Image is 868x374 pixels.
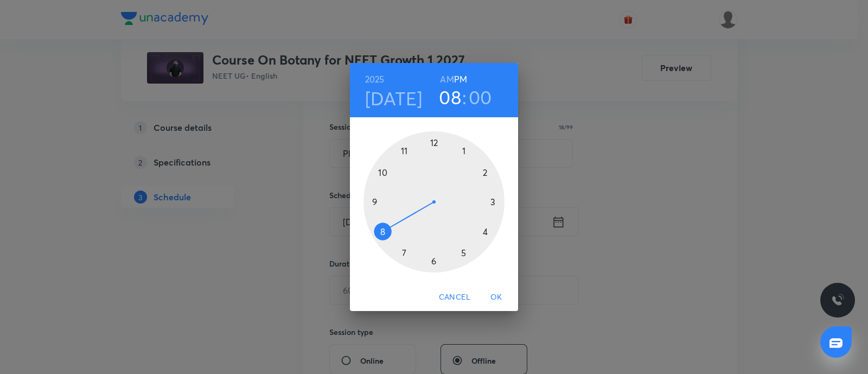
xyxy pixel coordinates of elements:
button: OK [479,287,514,307]
h3: : [462,86,467,109]
button: Cancel [435,287,475,307]
button: AM [440,72,454,87]
span: Cancel [439,290,470,304]
button: 2025 [365,72,385,87]
button: PM [454,72,467,87]
span: OK [483,290,509,304]
button: 08 [439,86,461,109]
button: [DATE] [365,87,423,110]
button: 00 [469,86,492,109]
